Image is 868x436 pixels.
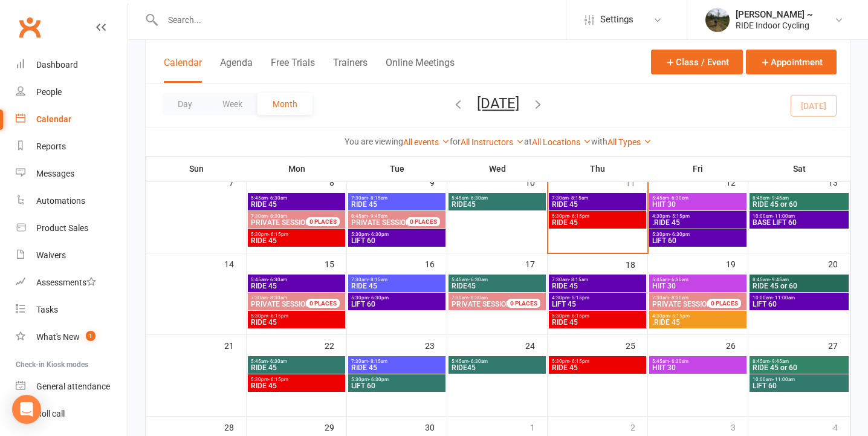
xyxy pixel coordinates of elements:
[351,301,443,308] span: LIFT 60
[726,335,748,355] div: 26
[705,8,730,32] img: thumb_image1569072614.png
[368,213,387,219] span: - 9:45am
[652,364,744,371] span: HIIT 30
[250,319,343,326] span: RIDE 45
[752,277,846,282] span: 8:45am
[16,242,128,269] a: Waivers
[652,300,712,308] span: PRIVATE SESSION
[548,156,648,181] th: Thu
[251,300,311,308] span: PRIVATE SESSION
[752,213,846,219] span: 10:00am
[772,377,795,382] span: - 11:00am
[250,295,321,301] span: 7:30am
[769,195,789,201] span: - 9:45am
[207,93,257,115] button: Week
[146,156,247,181] th: Sun
[351,237,443,244] span: LIFT 60
[16,133,128,160] a: Reports
[16,187,128,215] a: Automations
[36,87,62,97] div: People
[468,295,488,301] span: - 8:30am
[351,201,443,208] span: RIDE 45
[16,106,128,133] a: Calendar
[251,218,311,227] span: PRIVATE SESSION
[247,156,347,181] th: Mon
[451,359,543,364] span: 5:45am
[524,137,532,146] strong: at
[425,335,447,355] div: 23
[652,195,744,201] span: 5:45am
[268,213,287,219] span: - 8:30am
[451,364,543,371] span: RIDE45
[250,359,343,364] span: 5:45am
[36,278,96,287] div: Assessments
[752,377,846,382] span: 10:00am
[368,195,387,201] span: - 8:15am
[224,253,246,273] div: 14
[16,269,128,296] a: Assessments
[669,195,688,201] span: - 6:30am
[250,213,321,219] span: 7:30am
[12,395,41,424] div: Open Intercom Messenger
[551,359,644,364] span: 5:30pm
[626,335,647,355] div: 25
[15,12,45,42] a: Clubworx
[16,79,128,106] a: People
[451,201,543,208] span: RIDE45
[569,359,589,364] span: - 6:15pm
[159,11,566,28] input: Search...
[551,313,644,319] span: 5:30pm
[752,295,846,301] span: 10:00am
[651,50,743,74] button: Class / Event
[250,195,343,201] span: 5:45am
[16,373,128,400] a: General attendance kiosk mode
[268,195,287,201] span: - 6:30am
[407,217,440,226] div: 0 PLACES
[828,172,850,192] div: 13
[164,57,202,83] button: Calendar
[268,359,287,364] span: - 6:30am
[551,213,644,219] span: 5:30pm
[36,250,66,260] div: Waivers
[752,364,846,371] span: RIDE 45 or 60
[271,57,315,83] button: Free Trials
[425,253,447,273] div: 16
[86,331,96,341] span: 1
[351,218,411,227] span: PRIVATE SESSION
[772,295,795,301] span: - 11:00am
[769,359,789,364] span: - 9:45am
[351,295,443,301] span: 5:30pm
[652,313,744,319] span: 4:30pm
[224,335,246,355] div: 21
[752,301,846,308] span: LIFT 60
[828,335,850,355] div: 27
[220,57,253,83] button: Agenda
[748,156,850,181] th: Sat
[345,137,403,146] strong: You are viewing
[669,295,688,301] span: - 8:30am
[451,282,543,290] span: RIDE45
[525,335,547,355] div: 24
[468,277,488,282] span: - 6:30am
[525,253,547,273] div: 17
[652,319,744,326] span: .RIDE 45
[451,277,543,282] span: 5:45am
[468,195,488,201] span: - 6:30am
[652,219,744,226] span: .RIDE 45
[250,313,343,319] span: 5:30pm
[626,254,647,274] div: 18
[626,172,647,192] div: 11
[36,114,71,124] div: Calendar
[591,137,607,146] strong: with
[752,359,846,364] span: 8:45am
[250,382,343,389] span: RIDE 45
[525,172,547,192] div: 10
[351,377,443,382] span: 5:30pm
[648,156,748,181] th: Fri
[430,172,447,192] div: 9
[36,196,85,206] div: Automations
[450,137,461,146] strong: for
[670,232,690,237] span: - 6:30pm
[351,359,443,364] span: 7:30am
[708,299,741,308] div: 0 PLACES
